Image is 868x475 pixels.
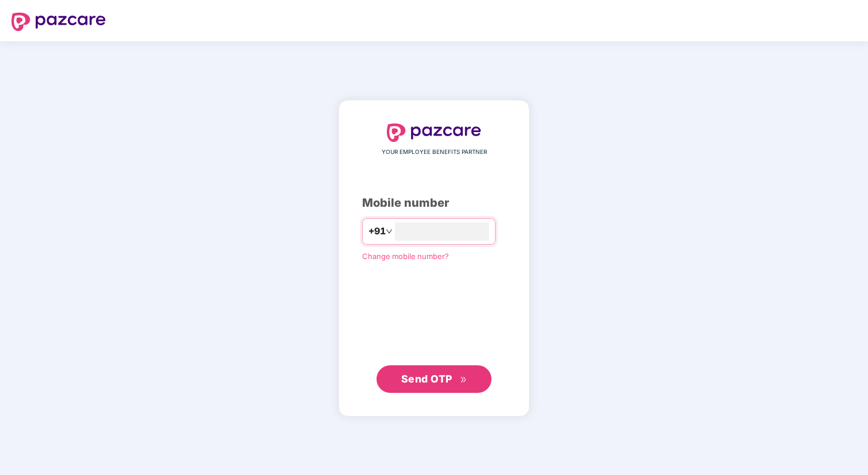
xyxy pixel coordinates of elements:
[386,228,393,235] span: down
[387,123,481,142] img: logo
[382,148,487,157] span: YOUR EMPLOYEE BENEFITS PARTNER
[362,194,506,212] div: Mobile number
[401,373,452,385] span: Send OTP
[368,224,386,238] span: +91
[377,365,491,393] button: Send OTPdouble-right
[362,252,449,261] a: Change mobile number?
[460,376,467,384] span: double-right
[11,13,106,31] img: logo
